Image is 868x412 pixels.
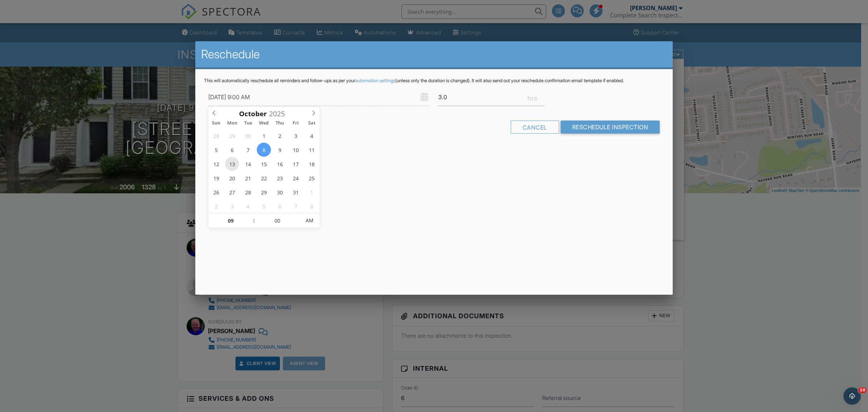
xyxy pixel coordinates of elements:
[239,110,267,117] span: Scroll to increment
[289,199,303,213] span: November 7, 2025
[201,47,667,62] h2: Reschedule
[273,185,287,199] span: October 30, 2025
[511,121,559,134] div: Cancel
[289,171,303,185] span: October 24, 2025
[273,171,287,185] span: October 23, 2025
[241,171,255,185] span: October 21, 2025
[209,199,223,213] span: November 2, 2025
[305,171,319,185] span: October 25, 2025
[256,121,272,126] span: Wed
[273,143,287,157] span: October 9, 2025
[289,185,303,199] span: October 31, 2025
[209,143,223,157] span: October 5, 2025
[273,157,287,171] span: October 16, 2025
[257,157,271,171] span: October 15, 2025
[253,213,255,228] span: :
[843,387,861,405] iframe: Intercom live chat
[241,143,255,157] span: October 7, 2025
[208,121,224,126] span: Sun
[209,171,223,185] span: October 19, 2025
[305,199,319,213] span: November 8, 2025
[240,121,256,126] span: Tue
[305,185,319,199] span: November 1, 2025
[289,143,303,157] span: October 10, 2025
[209,185,223,199] span: October 26, 2025
[224,121,240,126] span: Mon
[241,185,255,199] span: October 28, 2025
[299,213,319,228] span: Click to toggle
[257,143,271,157] span: October 8, 2025
[204,78,664,84] p: This will automatically reschedule all reminders and follow-ups as per your (unless only the dura...
[225,157,239,171] span: October 13, 2025
[305,143,319,157] span: October 11, 2025
[225,143,239,157] span: October 6, 2025
[257,171,271,185] span: October 22, 2025
[209,129,223,143] span: September 28, 2025
[858,387,867,393] span: 10
[241,157,255,171] span: October 14, 2025
[257,199,271,213] span: November 5, 2025
[267,109,291,118] input: Scroll to increment
[241,199,255,213] span: November 4, 2025
[273,129,287,143] span: October 2, 2025
[288,121,304,126] span: Fri
[272,121,288,126] span: Thu
[561,121,660,134] input: Reschedule Inspection
[209,157,223,171] span: October 12, 2025
[257,129,271,143] span: October 1, 2025
[208,214,253,228] input: Scroll to increment
[289,129,303,143] span: October 3, 2025
[305,129,319,143] span: October 4, 2025
[273,199,287,213] span: November 6, 2025
[257,185,271,199] span: October 29, 2025
[304,121,320,126] span: Sat
[225,171,239,185] span: October 20, 2025
[225,185,239,199] span: October 27, 2025
[241,129,255,143] span: September 30, 2025
[255,214,299,228] input: Scroll to increment
[225,129,239,143] span: September 29, 2025
[305,157,319,171] span: October 18, 2025
[225,199,239,213] span: November 3, 2025
[289,157,303,171] span: October 17, 2025
[355,78,395,83] a: automation settings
